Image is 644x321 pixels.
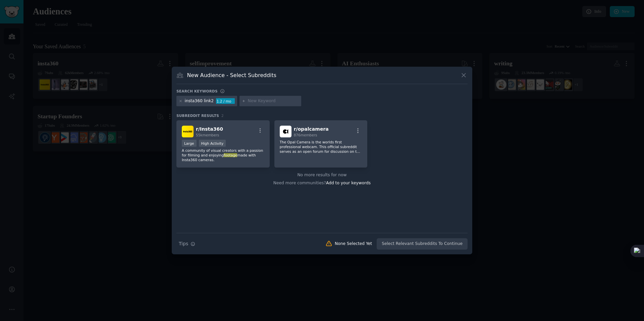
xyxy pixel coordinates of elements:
[280,140,362,154] p: The Opal Camera is the worlds first professional webcam. This official subreddit serves as an ope...
[335,241,372,247] div: None Selected Yet
[224,153,237,157] doubao-vocabulary-highlight: footage
[187,72,276,79] h3: New Audience - Select Subreddits
[176,172,468,178] div: No more results for now
[176,113,219,118] span: Subreddit Results
[199,140,226,147] div: High Activity
[179,240,188,247] span: Tips
[294,133,317,137] span: 876 members
[196,126,223,132] span: r/ Insta360
[196,133,219,137] span: 55k members
[176,89,218,93] h3: Search keywords
[182,140,197,147] div: Large
[182,126,194,137] img: Insta360
[248,98,299,104] input: New Keyword
[326,181,371,185] span: Add to your keywords
[176,238,198,250] button: Tips
[216,98,235,104] div: 1.2 / mo
[280,126,291,137] img: opalcamera
[221,114,224,118] span: 2
[294,126,329,132] span: r/ opalcamera
[176,178,468,186] div: Need more communities?
[185,98,214,104] div: insta360 link2
[182,148,264,162] p: A community of visual creators with a passion for filming and enjoying made with Insta360 cameras.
